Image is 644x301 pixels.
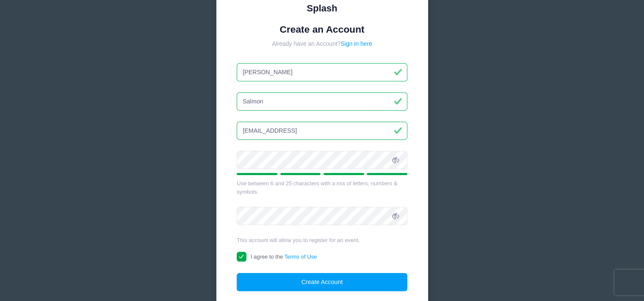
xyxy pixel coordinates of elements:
div: This account will allow you to register for an event. [237,236,407,245]
a: Sign in here [340,40,372,47]
input: First Name [237,63,407,81]
input: Email [237,122,407,140]
div: Splash [237,1,407,15]
span: I agree to the [251,254,317,260]
input: Last Name [237,92,407,111]
input: I agree to theTerms of Use [237,252,246,262]
div: Already have an Account? [237,39,407,48]
h1: Create an Account [237,24,407,35]
button: Create Account [237,273,407,291]
a: Terms of Use [285,254,317,260]
div: Use between 6 and 25 characters with a mix of letters, numbers & symbols. [237,179,407,196]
